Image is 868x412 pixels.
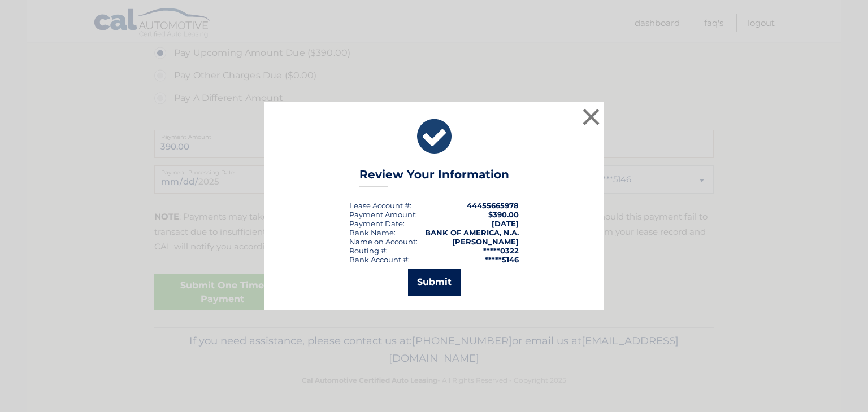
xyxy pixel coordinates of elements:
[349,255,410,264] div: Bank Account #:
[467,201,519,210] strong: 44455665978
[349,201,411,210] div: Lease Account #:
[349,210,417,219] div: Payment Amount:
[580,106,602,128] button: ×
[349,246,388,255] div: Routing #:
[359,168,509,187] h3: Review Your Information
[425,228,519,237] strong: BANK OF AMERICA, N.A.
[488,210,519,219] span: $390.00
[408,269,461,296] button: Submit
[349,237,418,246] div: Name on Account:
[452,237,519,246] strong: [PERSON_NAME]
[349,228,396,237] div: Bank Name:
[349,219,405,228] div: :
[349,219,403,228] span: Payment Date
[492,219,519,228] span: [DATE]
